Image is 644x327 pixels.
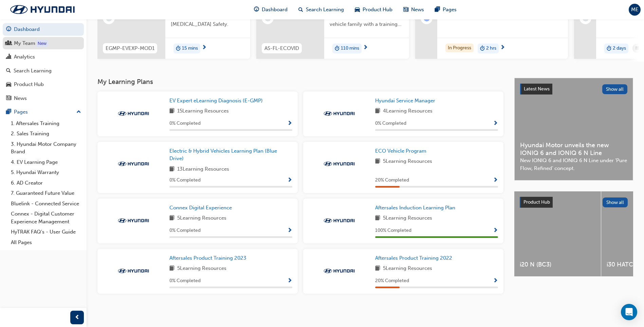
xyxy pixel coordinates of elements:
span: 15 Learning Resources [177,107,229,116]
span: Show Progress [287,228,292,234]
button: Show all [602,84,628,94]
a: My Team [3,37,84,50]
a: Dashboard [3,23,84,36]
a: All Pages [8,237,84,248]
button: DashboardMy TeamAnalyticsSearch LearningProduct HubNews [3,22,84,106]
span: duration-icon [480,44,485,53]
span: pages-icon [6,109,11,115]
button: ME [629,4,641,16]
a: Connex - Digital Customer Experience Management [8,209,84,227]
a: Product HubShow all [520,197,628,208]
span: Show Progress [287,278,292,284]
a: Search Learning [3,65,84,77]
a: Aftersales Product Training 2023 [169,254,249,262]
span: book-icon [169,107,174,116]
a: 2. Sales Training [8,128,84,139]
button: Show Progress [493,277,498,285]
a: 3. Hyundai Motor Company Brand [8,139,84,157]
span: 5 Learning Resources [177,264,226,273]
span: book-icon [375,157,380,166]
span: chart-icon [6,54,11,60]
span: EGMP-EVEXP-MOD1 [106,45,154,52]
span: Show Progress [493,278,498,284]
span: next-icon [363,45,368,51]
a: guage-iconDashboard [249,3,293,17]
button: Show Progress [287,226,292,235]
a: i20 N (BC3) [514,191,601,276]
img: Trak [3,2,81,17]
a: Hyundai Service Manager [375,97,438,105]
div: News [14,94,27,102]
div: Search Learning [14,67,52,75]
button: Pages [3,106,84,118]
a: Latest NewsShow all [520,84,627,94]
span: Latest News [524,86,550,92]
span: 5 Learning Resources [177,214,226,223]
span: news-icon [403,5,408,14]
span: AS-FL-ECOVID [264,45,299,52]
a: Analytics [3,51,84,63]
span: next-icon [500,45,505,51]
span: book-icon [169,264,174,273]
span: Pages [443,6,457,14]
div: Pages [14,108,28,116]
span: people-icon [6,40,11,47]
a: Product Hub [3,78,84,91]
div: Analytics [14,53,35,61]
img: Trak [115,110,152,117]
button: Show Progress [287,277,292,285]
span: Product Hub [523,199,550,205]
span: 5 Learning Resources [383,214,432,223]
div: Tooltip anchor [36,40,48,47]
span: 5 Learning Resources [383,264,432,273]
span: Product Hub [363,6,392,14]
span: up-icon [76,108,81,117]
span: ME [631,6,639,14]
span: Show Progress [493,228,498,234]
a: Aftersales Product Training 2022 [375,254,455,262]
span: book-icon [375,264,380,273]
span: calendar-icon [636,44,639,53]
span: Dashboard [262,6,288,14]
span: duration-icon [335,44,339,53]
a: Bluelink - Connected Service [8,199,84,209]
div: Product Hub [14,81,44,88]
button: Show Progress [493,226,498,235]
span: book-icon [375,214,380,223]
span: duration-icon [176,44,181,53]
a: 4. EV Learning Page [8,157,84,168]
span: next-icon [202,45,207,51]
span: 0 % Completed [169,120,201,127]
span: prev-icon [75,313,80,322]
span: search-icon [6,68,11,74]
span: 110 mins [341,45,359,52]
span: Hyundai Service Manager [375,98,435,104]
button: Show Progress [287,119,292,128]
a: HyTRAK FAQ's - User Guide [8,227,84,237]
a: ECO Vehicle Program [375,147,429,155]
a: search-iconSearch Learning [293,3,349,17]
span: guage-icon [254,5,259,14]
span: 100 % Completed [375,227,411,235]
span: Show Progress [287,121,292,127]
img: Trak [320,268,358,274]
a: 6. AD Creator [8,178,84,188]
span: 5 Learning Resources [383,157,432,166]
span: ECO Vehicle Program [375,148,426,154]
a: news-iconNews [398,3,429,17]
span: 0 % Completed [169,277,201,285]
img: Trak [115,217,152,224]
span: 0 % Completed [169,227,201,235]
span: Show Progress [493,177,498,184]
span: 4 Learning Resources [383,107,433,116]
span: 2 days [613,45,626,52]
a: 7. Guaranteed Future Value [8,188,84,199]
span: Aftersales Induction Learning Plan [375,205,455,211]
span: book-icon [375,107,380,116]
a: Latest NewsShow allHyundai Motor unveils the new IONIQ 6 and IONIQ 6 N LineNew IONIQ 6 and IONIQ ... [514,78,633,180]
span: 13 Learning Resources [177,165,229,174]
span: i20 N (BC3) [520,261,595,269]
span: News [411,6,424,14]
a: car-iconProduct Hub [349,3,398,17]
